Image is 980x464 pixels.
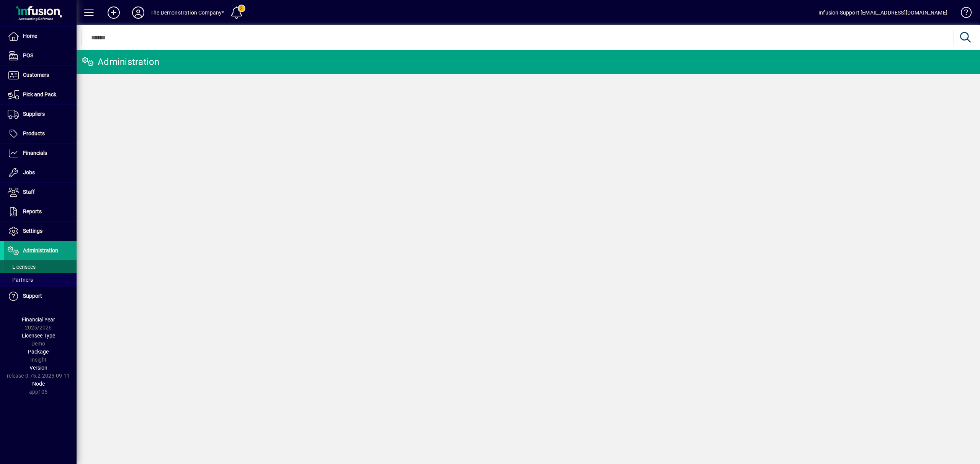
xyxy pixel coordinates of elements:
a: Settings [4,222,77,241]
a: Licensees [4,260,77,273]
a: Knowledge Base [955,2,970,26]
a: POS [4,46,77,65]
a: Customers [4,66,77,85]
span: Support [23,293,42,299]
span: Node [32,381,45,387]
span: Reports [23,208,42,214]
button: Profile [126,6,150,19]
a: Reports [4,202,77,221]
div: Administration [82,56,160,68]
span: Home [23,33,37,39]
span: Financials [23,150,47,156]
span: Staff [23,189,35,195]
a: Support [4,287,77,306]
span: Suppliers [23,111,45,117]
span: Administration [23,247,58,253]
a: Jobs [4,163,77,182]
span: Financial Year [22,316,55,323]
span: Partners [8,277,33,283]
span: Licensee Type [22,333,55,339]
a: Staff [4,183,77,202]
span: Customers [23,72,49,78]
a: Partners [4,273,77,286]
button: Add [101,6,126,19]
span: POS [23,52,33,58]
a: Suppliers [4,105,77,124]
div: The Demonstration Company* [150,6,224,19]
span: Package [28,349,49,355]
span: Products [23,130,45,136]
div: Infusion Support [EMAIL_ADDRESS][DOMAIN_NAME] [818,6,947,19]
span: Licensees [8,264,36,270]
span: Settings [23,228,42,234]
span: Pick and Pack [23,91,56,97]
span: Version [29,365,47,371]
a: Home [4,27,77,46]
a: Financials [4,144,77,163]
a: Pick and Pack [4,85,77,104]
span: Jobs [23,169,35,175]
a: Products [4,124,77,143]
